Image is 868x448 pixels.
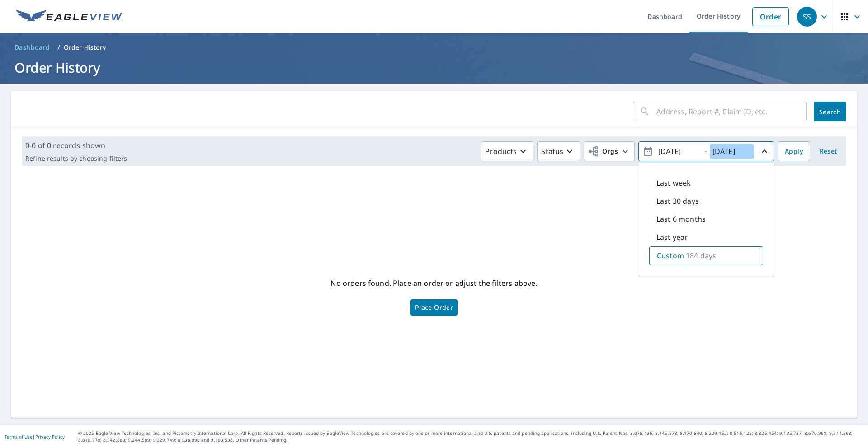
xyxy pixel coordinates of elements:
[814,141,843,161] button: Reset
[35,434,65,440] a: Privacy Policy
[656,99,807,124] input: Address, Report #, Claim ID, etc.
[415,305,453,310] span: Place Order
[656,177,691,188] p: Last week
[797,7,817,27] div: SS
[57,42,60,53] li: /
[14,43,50,52] span: Dashboard
[78,430,863,443] p: © 2025 Eagle View Technologies, Inc. and Pictometry International Corp. All Rights Reserved. Repo...
[537,141,580,161] button: Status
[25,140,127,151] p: 0-0 of 0 records shown
[11,58,857,77] h1: Order History
[649,174,763,192] div: Last week
[710,144,754,159] input: yyyy/mm/dd
[785,146,803,157] span: Apply
[657,250,684,261] p: Custom
[485,146,517,157] p: Products
[638,141,774,161] button: -
[649,192,763,210] div: Last 30 days
[649,210,763,228] div: Last 6 months
[64,43,106,52] p: Order History
[5,434,33,440] a: Terms of Use
[588,146,618,157] span: Orgs
[817,146,839,157] span: Reset
[656,196,699,206] p: Last 30 days
[410,299,458,316] a: Place Order
[25,154,127,163] p: Refine results by choosing filters
[330,276,537,290] p: No orders found. Place an order or adjust the filters above.
[649,246,763,265] div: Custom184 days
[541,146,563,157] p: Status
[584,141,635,161] button: Orgs
[656,232,688,243] p: Last year
[642,144,770,159] span: -
[656,144,700,159] input: yyyy/mm/dd
[686,250,716,261] p: 184 days
[821,107,839,116] span: Search
[656,214,706,224] p: Last 6 months
[649,228,763,246] div: Last year
[11,40,857,55] nav: breadcrumb
[752,7,789,26] a: Order
[11,40,54,55] a: Dashboard
[814,102,846,121] button: Search
[5,434,65,439] p: |
[778,141,810,161] button: Apply
[481,141,533,161] button: Products
[16,10,123,23] img: EV Logo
